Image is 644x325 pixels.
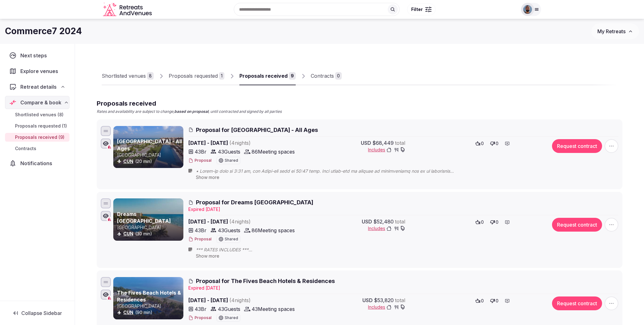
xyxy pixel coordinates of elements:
[103,3,153,17] a: Visit the homepage
[117,290,181,303] a: The Fives Beach Hotels & Residences
[481,298,484,304] span: 0
[5,122,69,130] a: Proposals requested (1)
[196,126,318,134] span: Proposal for [GEOGRAPHIC_DATA] - All Ages
[395,296,405,304] span: total
[218,227,240,234] span: 43 Guests
[372,139,394,147] span: $68,449
[5,49,69,62] a: Next steps
[488,218,500,227] button: 0
[20,52,49,59] span: Next steps
[552,218,602,232] button: Request contract
[488,296,500,305] button: 0
[368,304,405,310] button: Includes
[174,109,208,114] strong: based on proposal
[218,305,240,313] span: 43 Guests
[117,152,182,158] p: [GEOGRAPHIC_DATA]
[229,218,251,225] span: ( 4 night s )
[123,231,133,236] a: CUN
[188,206,618,212] div: Expire d [DATE]
[195,148,207,155] span: 43 Br
[523,5,532,14] img: oliver.kattan
[188,237,212,242] button: Proposal
[117,303,182,309] p: [GEOGRAPHIC_DATA]
[188,158,212,163] button: Proposal
[188,315,212,321] button: Proposal
[591,24,639,39] button: My Retreats
[5,65,69,78] a: Explore venues
[362,296,373,304] span: USD
[20,99,61,106] span: Compare & book
[123,159,133,164] a: CUN
[169,67,224,85] a: Proposals requested1
[15,123,67,129] span: Proposals requested (1)
[117,211,171,224] a: Dreams [GEOGRAPHIC_DATA]
[5,157,69,170] a: Notifications
[97,99,282,108] h2: Proposals received
[102,67,154,85] a: Shortlisted venues8
[188,285,618,291] div: Expire d [DATE]
[196,175,219,180] span: Show more
[218,148,240,155] span: 43 Guests
[411,6,423,13] span: Filter
[5,25,82,37] h1: Commerce7 2024
[196,247,469,253] span: *** RATES INCLUDES *** • Full breakfast, lunch, dinner and snacks each day • Nine specialty resta...
[20,83,57,91] span: Retreat details
[169,72,218,80] div: Proposals requested
[361,139,371,147] span: USD
[219,72,224,80] div: 1
[473,218,486,227] button: 0
[225,159,238,162] span: Shared
[496,298,498,304] span: 0
[15,134,64,140] span: Proposals received (9)
[20,67,61,75] span: Explore venues
[481,140,484,147] span: 0
[123,158,133,165] button: CUN
[481,219,484,225] span: 0
[473,139,486,148] button: 0
[368,147,405,153] button: Includes
[552,296,602,310] button: Request contract
[289,72,296,80] div: 9
[123,310,133,315] a: CUN
[5,133,69,142] a: Proposals received (9)
[239,67,296,85] a: Proposals received9
[252,305,295,313] span: 43 Meeting spaces
[147,72,154,80] div: 8
[15,112,64,118] span: Shortlisted venues (8)
[362,218,372,225] span: USD
[123,309,133,316] button: CUN
[373,218,394,225] span: $52,480
[395,218,405,225] span: total
[117,158,182,165] div: (20 min)
[407,3,436,15] button: Filter
[239,72,288,80] div: Proposals received
[368,225,405,232] span: Includes
[196,198,313,206] span: Proposal for Dreams [GEOGRAPHIC_DATA]
[196,168,469,174] span: • Lorem-ip dolo si 3:31 am, con Adipi-eli sedd ei 50:47 temp. Inci utlab-etd ma aliquae ad minimv...
[195,305,207,313] span: 43 Br
[188,296,299,304] span: [DATE] - [DATE]
[102,72,146,80] div: Shortlisted venues
[5,306,69,320] button: Collapse Sidebar
[196,277,335,285] span: Proposal for The Fives Beach Hotels & Residences
[20,160,55,167] span: Notifications
[552,139,602,153] button: Request contract
[229,297,251,303] span: ( 4 night s )
[229,140,251,146] span: ( 4 night s )
[311,72,334,80] div: Contracts
[488,139,500,148] button: 0
[311,67,342,85] a: Contracts0
[335,72,342,80] div: 0
[252,148,295,155] span: 86 Meeting spaces
[496,219,498,225] span: 0
[123,231,133,237] button: CUN
[117,224,182,231] p: [GEOGRAPHIC_DATA]
[188,218,299,225] span: [DATE] - [DATE]
[15,145,36,152] span: Contracts
[195,227,207,234] span: 43 Br
[496,140,498,147] span: 0
[103,3,153,17] svg: Retreats and Venues company logo
[117,309,182,316] div: (90 min)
